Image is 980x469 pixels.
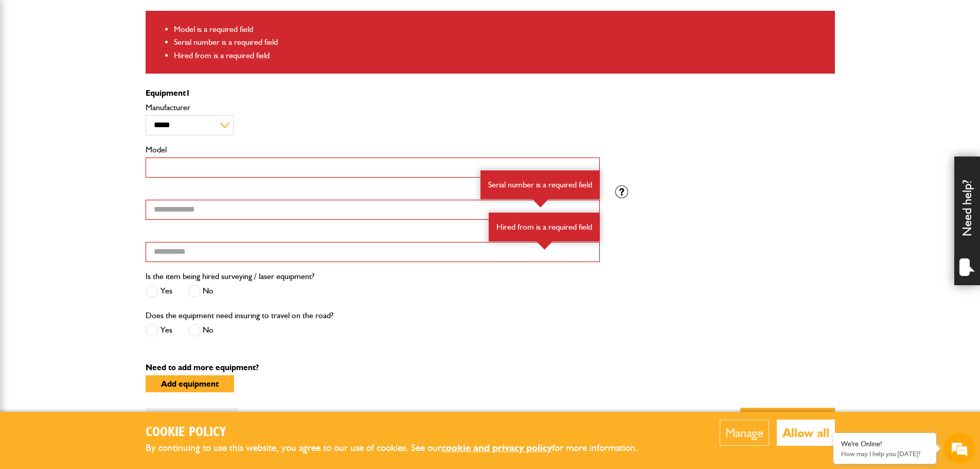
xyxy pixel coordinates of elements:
[480,170,600,199] div: Serial number is a required field
[188,324,213,337] label: No
[146,146,600,154] label: Model
[532,199,548,207] img: error-box-arrow.svg
[841,450,929,458] p: How may I help you today?
[174,36,827,49] li: Serial number is a required field
[537,241,553,250] img: error-box-arrow.svg
[146,363,835,372] p: Need to add more equipment?
[740,408,835,441] button: Next
[720,420,769,446] button: Manage
[146,272,314,281] label: Is the item being hired surveying / laser equipment?
[146,375,234,392] button: Add equipment
[489,213,600,241] div: Hired from is a required field
[188,285,213,298] label: No
[146,311,333,320] label: Does the equipment need insuring to travel on the road?
[954,157,980,285] div: Need help?
[146,324,172,337] label: Yes
[146,440,655,456] p: By continuing to use this website, you agree to our use of cookies. See our for more information.
[146,408,239,441] button: Back
[186,88,190,98] span: 1
[146,285,172,298] label: Yes
[174,49,827,62] li: Hired from is a required field
[146,89,600,97] p: Equipment
[441,442,552,454] a: cookie and privacy policy
[174,23,827,36] li: Model is a required field
[777,420,835,446] button: Allow all
[841,440,929,448] div: We're Online!
[146,103,600,112] label: Manufacturer
[146,425,655,441] h2: Cookie Policy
